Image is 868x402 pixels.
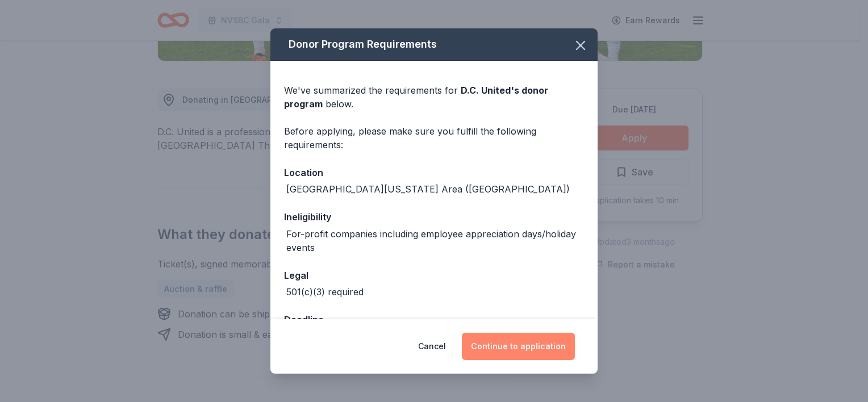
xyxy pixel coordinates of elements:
[284,83,584,111] div: We've summarized the requirements for below.
[284,268,584,283] div: Legal
[284,312,584,327] div: Deadline
[462,333,575,360] button: Continue to application
[284,210,584,224] div: Ineligibility
[284,165,584,180] div: Location
[270,28,598,61] div: Donor Program Requirements
[286,182,570,196] div: [GEOGRAPHIC_DATA][US_STATE] Area ([GEOGRAPHIC_DATA])
[418,333,446,360] button: Cancel
[284,124,584,152] div: Before applying, please make sure you fulfill the following requirements:
[286,227,584,254] div: For-profit companies including employee appreciation days/holiday events
[286,285,364,299] div: 501(c)(3) required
